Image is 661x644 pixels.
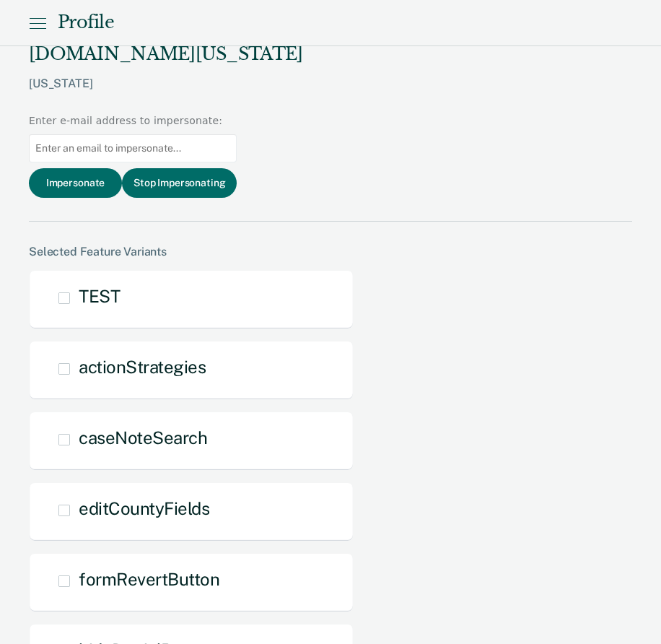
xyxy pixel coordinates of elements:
[79,357,206,377] span: actionStrategies
[58,12,114,33] div: Profile
[79,427,207,448] span: caseNoteSearch
[29,113,237,129] div: Enter e-mail address to impersonate:
[79,569,219,589] span: formRevertButton
[79,286,120,306] span: TEST
[29,134,237,162] input: Enter an email to impersonate...
[122,168,237,198] button: Stop Impersonating
[29,77,632,113] div: [US_STATE]
[29,168,122,198] button: Impersonate
[29,245,632,258] div: Selected Feature Variants
[79,498,209,518] span: editCountyFields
